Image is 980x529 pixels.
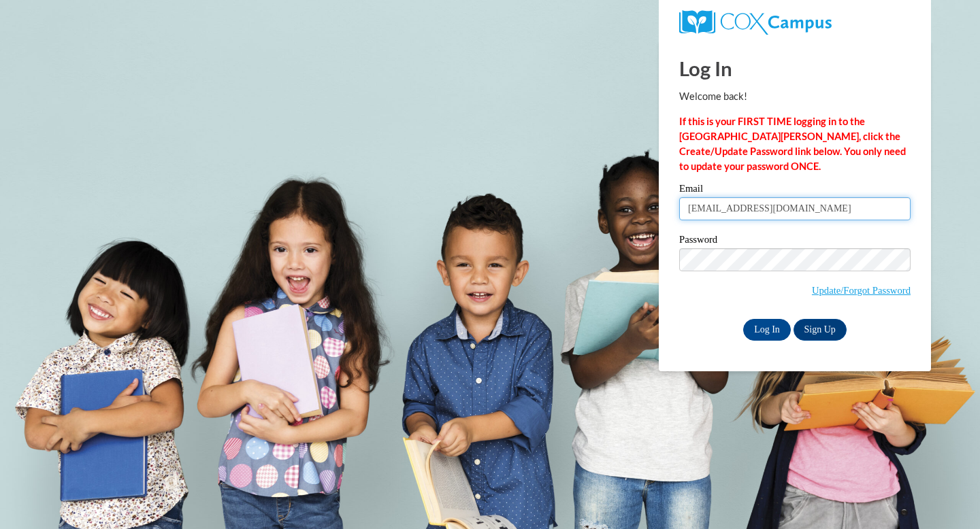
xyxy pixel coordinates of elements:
a: Update/Forgot Password [812,285,911,296]
input: Log In [743,319,791,341]
a: COX Campus [679,10,911,35]
strong: If this is your FIRST TIME logging in to the [GEOGRAPHIC_DATA][PERSON_NAME], click the Create/Upd... [679,116,906,172]
img: COX Campus [679,10,832,35]
a: Sign Up [794,319,847,341]
h1: Log In [679,54,911,82]
p: Welcome back! [679,89,911,104]
label: Password [679,235,911,248]
label: Email [679,184,911,197]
